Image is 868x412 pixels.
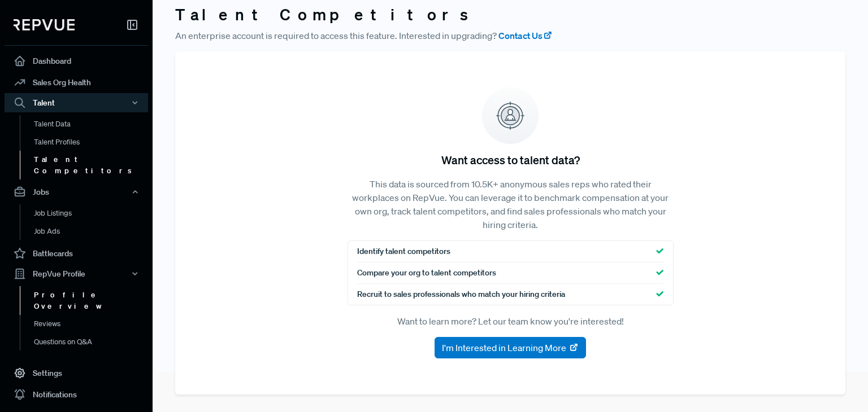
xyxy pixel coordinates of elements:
a: Questions on Q&A [20,333,163,351]
a: Reviews [20,315,163,333]
p: This data is sourced from 10.5K+ anonymous sales reps who rated their workplaces on RepVue. You c... [348,177,674,231]
a: Notifications [5,384,148,405]
span: I'm Interested in Learning More [442,341,566,354]
a: Sales Org Health [5,72,148,93]
a: Contact Us [498,29,553,42]
a: Profile Overview [20,286,163,315]
a: Battlecards [5,243,148,264]
a: Dashboard [5,50,148,72]
a: Talent Profiles [20,133,163,151]
button: Talent [5,93,148,112]
span: Compare your org to talent competitors [357,267,496,279]
button: RepVue Profile [5,264,148,283]
a: Job Ads [20,222,163,240]
a: Talent Data [20,115,163,133]
a: Talent Competitors [20,151,163,179]
span: Recruit to sales professionals who match your hiring criteria [357,288,565,300]
span: Identify talent competitors [357,246,450,257]
h5: Want access to talent data? [441,153,580,166]
p: Want to learn more? Let our team know you're interested! [348,314,674,328]
button: I'm Interested in Learning More [435,337,586,358]
button: Jobs [5,182,148,201]
img: RepVue [14,19,75,30]
h3: Talent Competitors [175,5,845,24]
a: Settings [5,362,148,384]
a: Job Listings [20,204,163,222]
p: An enterprise account is required to access this feature. Interested in upgrading? [175,29,845,42]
